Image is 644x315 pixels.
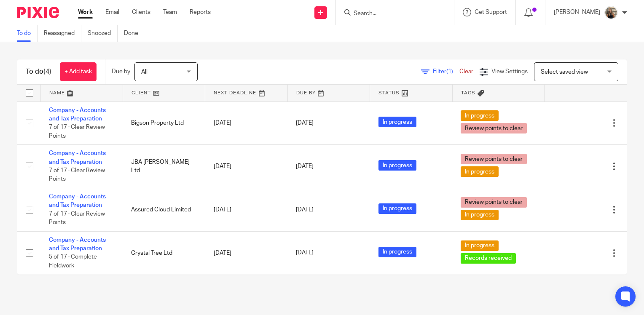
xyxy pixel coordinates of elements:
[49,168,105,182] span: 7 of 17 · Clear Review Points
[49,107,106,122] a: Company - Accounts and Tax Preparation
[78,8,93,16] a: Work
[296,163,314,169] span: [DATE]
[49,254,97,269] span: 5 of 17 · Complete Fieldwork
[190,8,211,16] a: Reports
[554,8,600,16] p: [PERSON_NAME]
[378,117,416,127] span: In progress
[123,188,205,232] td: Assured Cloud Limited
[296,120,314,126] span: [DATE]
[132,8,150,16] a: Clients
[49,211,105,226] span: 7 of 17 · Clear Review Points
[163,8,177,16] a: Team
[44,25,81,42] a: Reassigned
[461,166,499,177] span: In progress
[49,124,105,139] span: 7 of 17 · Clear Review Points
[43,68,51,75] span: (4)
[461,91,475,95] span: Tags
[461,197,527,208] span: Review points to clear
[461,240,499,251] span: In progress
[141,69,148,75] span: All
[475,9,507,15] span: Get Support
[49,237,106,251] a: Company - Accounts and Tax Preparation
[205,188,287,232] td: [DATE]
[378,160,416,171] span: In progress
[17,25,38,42] a: To do
[112,67,130,76] p: Due by
[49,194,106,208] a: Company - Accounts and Tax Preparation
[461,110,499,121] span: In progress
[459,69,473,75] a: Clear
[205,231,287,274] td: [DATE]
[541,69,588,75] span: Select saved view
[604,6,618,19] img: pic.png
[353,10,429,18] input: Search
[461,154,527,164] span: Review points to clear
[17,7,59,18] img: Pixie
[123,231,205,274] td: Crystal Tree Ltd
[26,67,51,76] h1: To do
[296,207,314,213] span: [DATE]
[378,247,416,257] span: In progress
[491,69,528,75] span: View Settings
[123,101,205,145] td: Bigson Property Ltd
[124,25,145,42] a: Done
[446,69,453,75] span: (1)
[88,25,118,42] a: Snoozed
[60,62,97,81] a: + Add task
[105,8,119,16] a: Email
[123,145,205,188] td: JBA [PERSON_NAME] Ltd
[296,250,314,256] span: [DATE]
[461,210,499,220] span: In progress
[205,145,287,188] td: [DATE]
[378,203,416,214] span: In progress
[49,150,106,165] a: Company - Accounts and Tax Preparation
[461,123,527,133] span: Review points to clear
[433,69,459,75] span: Filter
[461,253,516,264] span: Records received
[205,101,287,145] td: [DATE]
